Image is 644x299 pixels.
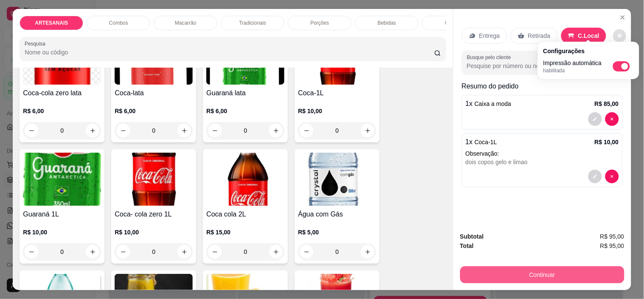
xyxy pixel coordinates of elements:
[300,124,313,137] button: decrease-product-quantity
[115,153,193,206] img: product-image
[528,31,551,40] p: Retirada
[543,67,602,74] p: habilitada
[462,81,623,91] p: Resumo do pedido
[25,40,48,47] label: Pesquisa
[588,112,602,126] button: decrease-product-quantity
[86,124,99,137] button: increase-product-quantity
[23,88,101,98] h4: Coca-cola zero lata
[206,107,284,115] p: R$ 6,00
[115,209,193,219] h4: Coca- cola zero 1L
[269,124,283,137] button: increase-product-quantity
[466,99,512,109] p: 1 x
[115,228,193,236] p: R$ 10,00
[361,124,374,137] button: increase-product-quantity
[466,149,619,158] p: Observação:
[613,61,633,71] label: Automatic updates
[298,228,376,236] p: R$ 5,00
[595,100,619,108] p: R$ 85,00
[475,139,497,145] span: Coca-1L
[177,245,191,259] button: increase-product-quantity
[600,232,624,241] span: R$ 95,00
[298,107,376,115] p: R$ 10,00
[177,124,191,137] button: increase-product-quantity
[269,245,283,259] button: increase-product-quantity
[460,233,484,240] strong: Subtotal
[460,266,624,283] button: Continuar
[23,209,101,219] h4: Guaraná 1L
[298,209,376,219] h4: Água com Gás
[466,137,497,147] p: 1 x
[467,62,577,70] input: Busque pelo cliente
[25,245,38,259] button: decrease-product-quantity
[310,20,329,26] p: Porções
[578,31,600,40] p: C.Local
[298,153,376,206] img: product-image
[479,31,500,40] p: Entrega
[206,88,284,98] h4: Guaraná lata
[595,138,619,146] p: R$ 10,00
[115,88,193,98] h4: Coca-lata
[23,107,101,115] p: R$ 6,00
[466,158,619,166] div: dois copos gelo e limao
[600,241,624,251] span: R$ 95,00
[25,48,434,57] input: Pesquisa
[206,209,284,219] h4: Coca cola 2L
[206,153,284,206] img: product-image
[116,124,130,137] button: decrease-product-quantity
[588,170,602,183] button: decrease-product-quantity
[115,107,193,115] p: R$ 6,00
[116,245,130,259] button: decrease-product-quantity
[543,47,633,55] p: Configurações
[460,242,474,249] strong: Total
[23,153,101,206] img: product-image
[361,245,374,259] button: increase-product-quantity
[35,20,68,26] p: ARTESANAIS
[613,29,627,43] button: decrease-product-quantity
[298,88,376,98] h4: Coca-1L
[475,100,511,107] span: Caixa a moda
[86,245,99,259] button: increase-product-quantity
[543,59,602,67] p: Impressão automática
[616,11,630,24] button: Close
[208,245,222,259] button: decrease-product-quantity
[25,124,38,137] button: decrease-product-quantity
[467,54,514,61] label: Busque pelo cliente
[175,20,197,26] p: Macarrão
[605,112,619,126] button: decrease-product-quantity
[605,170,619,183] button: decrease-product-quantity
[206,228,284,236] p: R$ 15,00
[208,124,222,137] button: decrease-product-quantity
[23,228,101,236] p: R$ 10,00
[300,245,313,259] button: decrease-product-quantity
[378,20,396,26] p: Bebidas
[239,20,266,26] p: Tradicionais
[109,20,128,26] p: Combos
[445,20,463,26] p: Cremes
